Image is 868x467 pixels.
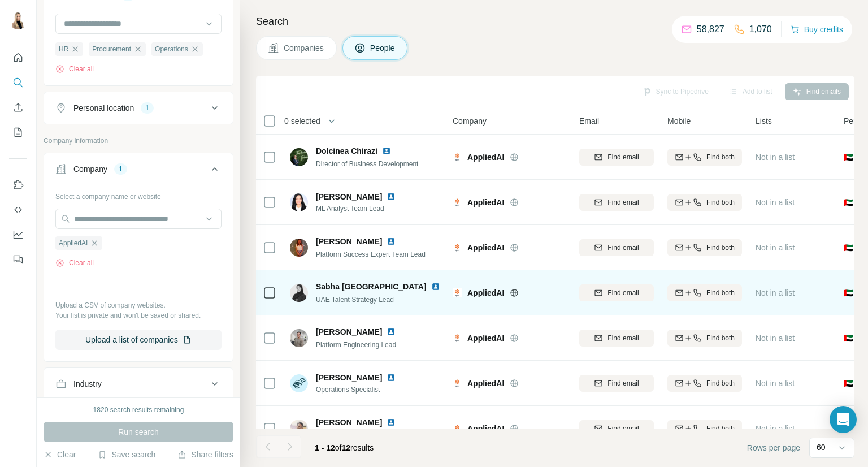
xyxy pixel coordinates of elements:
img: Avatar [290,420,308,438]
p: 58,827 [697,23,724,36]
span: Not in a list [756,243,795,252]
img: Avatar [290,329,308,347]
span: Find both [706,243,735,253]
button: Find email [579,330,654,347]
button: Find both [667,149,742,166]
button: Find both [667,330,742,347]
span: [PERSON_NAME] [316,326,382,338]
img: LinkedIn logo [387,237,396,246]
div: 1820 search results remaining [93,405,184,415]
span: 🇦🇪 [844,152,853,163]
img: Avatar [290,148,308,166]
h4: Search [256,14,854,29]
span: Rows per page [747,442,800,453]
div: Personal location [73,102,134,114]
span: 0 selected [284,115,320,127]
span: Platform Success Expert Team Lead [316,250,426,258]
div: Company [73,163,107,175]
img: Logo of AppliedAI [453,424,462,433]
button: Find email [579,284,654,301]
img: LinkedIn logo [387,327,396,336]
span: AppliedAI [467,378,504,389]
span: results [315,443,374,452]
button: Enrich CSV [9,97,27,118]
div: 1 [114,164,127,174]
span: 🇦🇪 [844,332,853,344]
span: Find both [706,423,735,434]
span: 🇦🇪 [844,242,853,253]
img: LinkedIn logo [387,373,396,382]
span: [PERSON_NAME] [316,191,382,202]
span: Not in a list [756,379,795,388]
span: AppliedAI [467,152,504,163]
span: 🇦🇪 [844,287,853,299]
button: Use Surfe on LinkedIn [9,175,27,195]
span: AppliedAI [467,242,504,253]
span: AppliedAI [467,423,504,434]
img: Avatar [290,193,308,211]
button: Use Surfe API [9,200,27,220]
img: Logo of AppliedAI [453,379,462,388]
span: Find email [607,423,639,434]
div: 1 [141,103,154,113]
span: 12 [342,443,351,452]
span: Find email [607,378,639,388]
span: Find both [706,333,735,343]
img: LinkedIn logo [387,192,396,201]
button: Feedback [9,249,27,270]
span: Not in a list [756,198,795,207]
span: Mobile [667,115,691,127]
span: Not in a list [756,153,795,162]
span: Find email [607,152,639,162]
button: Save search [98,449,155,460]
span: Email [579,115,599,127]
p: Company information [44,136,233,146]
img: Logo of AppliedAI [453,198,462,207]
span: Find email [607,333,639,343]
button: My lists [9,122,27,142]
span: Not in a list [756,424,795,433]
button: Find both [667,420,742,437]
p: 60 [817,442,826,453]
span: Find both [706,378,735,388]
span: 🇦🇪 [844,197,853,208]
span: Sabha [GEOGRAPHIC_DATA] [316,281,427,292]
span: ML Analyst Team Lead [316,204,409,214]
span: Find both [706,288,735,298]
span: Find email [607,243,639,253]
button: Clear [44,449,76,460]
span: [PERSON_NAME] [316,417,382,428]
span: Find email [607,197,639,207]
button: Quick start [9,47,27,68]
span: Director of Business Development [316,160,418,168]
p: Upload a CSV of company websites. [55,300,222,310]
span: Find both [706,152,735,162]
button: Find both [667,284,742,301]
button: Industry [44,370,233,397]
button: Dashboard [9,224,27,245]
p: Your list is private and won't be saved or shared. [55,310,222,321]
button: Find both [667,375,742,392]
img: LinkedIn logo [387,418,396,427]
span: Not in a list [756,288,795,297]
button: Find both [667,194,742,211]
img: Logo of AppliedAI [453,153,462,162]
img: LinkedIn logo [431,282,440,291]
span: of [335,443,342,452]
img: Logo of AppliedAI [453,288,462,297]
span: 🇦🇪 [844,378,853,389]
button: Upload a list of companies [55,330,222,350]
div: Industry [73,378,102,390]
span: Operations Specialist [316,384,409,395]
button: Search [9,72,27,93]
p: 1,070 [749,23,772,36]
img: Avatar [9,11,27,29]
img: Avatar [290,239,308,257]
span: AppliedAI [467,287,504,299]
button: Find email [579,194,654,211]
span: AppliedAI [467,197,504,208]
span: People [370,42,396,54]
img: Avatar [290,284,308,302]
img: LinkedIn logo [382,146,391,155]
span: AppliedAI [59,238,88,248]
